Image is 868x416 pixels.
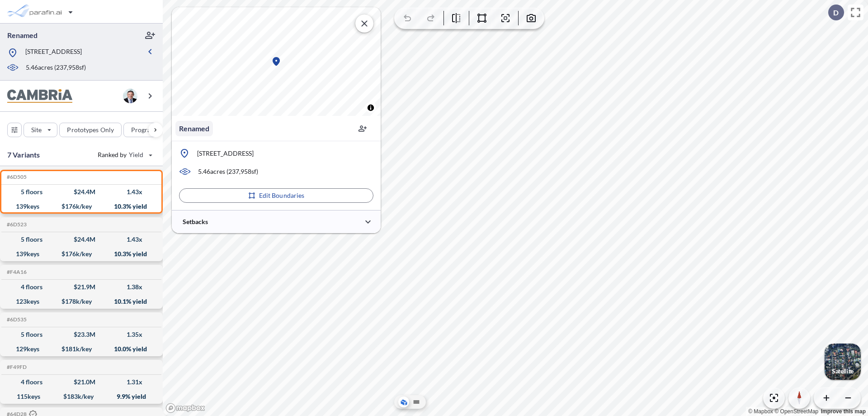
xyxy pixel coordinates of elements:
[24,123,57,137] button: Site
[5,174,27,180] h5: Click to copy the code
[271,56,282,67] div: Map marker
[7,149,40,160] p: 7 Variants
[131,125,156,134] p: Program
[67,125,114,134] p: Prototypes Only
[179,188,373,203] button: Edit Boundaries
[368,103,373,113] span: Toggle attribution
[25,47,82,58] p: [STREET_ADDRESS]
[179,123,209,134] p: Renamed
[7,30,38,40] p: Renamed
[821,408,866,415] a: Improve this map
[398,397,409,407] button: Aerial View
[5,316,27,323] h5: Click to copy the code
[825,344,861,380] button: Switcher ImageSatellite
[59,123,122,137] button: Prototypes Only
[26,63,86,73] p: 5.46 acres ( 237,958 sf)
[774,408,818,415] a: OpenStreetMap
[832,368,854,375] p: Satellite
[7,89,72,103] img: BrandImage
[198,167,258,176] p: 5.46 acres ( 237,958 sf)
[183,217,208,226] p: Setbacks
[123,123,172,137] button: Program
[123,89,137,103] img: user logo
[825,344,861,380] img: Switcher Image
[165,403,205,413] a: Mapbox homepage
[748,408,773,415] a: Mapbox
[5,364,27,370] h5: Click to copy the code
[411,397,422,407] button: Site Plan
[5,269,27,275] h5: Click to copy the code
[259,191,305,200] p: Edit Boundaries
[365,102,376,113] button: Toggle attribution
[129,150,144,159] span: Yield
[833,9,839,17] p: D
[5,221,27,228] h5: Click to copy the code
[31,125,42,134] p: Site
[172,7,381,116] canvas: Map
[197,149,254,158] p: [STREET_ADDRESS]
[90,148,158,162] button: Ranked by Yield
